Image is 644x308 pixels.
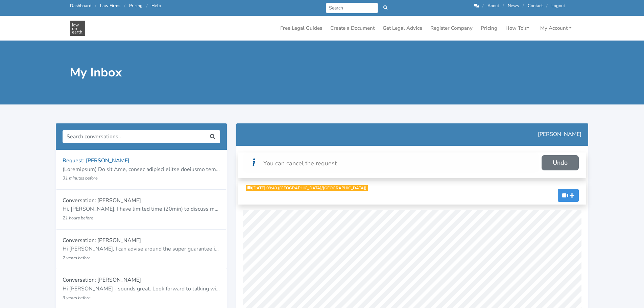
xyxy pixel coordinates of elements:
[250,157,337,169] div: You can cancel the request
[326,3,378,13] input: Search
[63,236,220,245] p: Conversation: [PERSON_NAME]
[523,3,524,9] span: /
[551,3,565,9] a: Logout
[380,22,425,35] a: Get Legal Advice
[482,3,484,9] span: /
[63,130,206,143] input: Search conversations..
[503,22,532,35] a: How To's
[508,3,519,9] a: News
[70,3,91,9] a: Dashboard
[63,295,91,301] small: 3 years before
[538,22,574,35] a: My Account
[546,3,548,9] span: /
[246,185,368,191] a: [DATE] 09:40 ([GEOGRAPHIC_DATA]/[GEOGRAPHIC_DATA])
[243,130,581,139] p: [PERSON_NAME]
[63,255,91,261] small: 2 years before
[478,22,500,35] a: Pricing
[63,165,220,174] p: (Loremipsum) Do sit Ame, consec adipisci elitse doeiusmo tem incidi utlabor etdo MAG aliquae ad m...
[63,276,220,285] p: Conversation: [PERSON_NAME]
[487,3,499,9] a: About
[70,65,317,80] h1: My Inbox
[63,157,220,165] p: Request: [PERSON_NAME]
[328,22,377,35] a: Create a Document
[146,3,148,9] span: /
[100,3,120,9] a: Law Firms
[63,245,220,254] p: Hi [PERSON_NAME], I can advise around the super guarantee issues and whether you are an employee ...
[95,3,96,9] span: /
[63,205,220,214] p: Hi, [PERSON_NAME]. I have limited time (20min) to discuss my issues with you. I truly appreciate ...
[63,285,220,293] p: Hi [PERSON_NAME] - sounds great. Look forward to talking with you at 11am [DATE].
[70,21,85,36] img: Law On Earth
[56,230,227,269] a: Conversation: [PERSON_NAME] Hi [PERSON_NAME], I can advise around the super guarantee issues and ...
[63,175,98,181] small: 31 minutes before
[151,3,161,9] a: Help
[63,215,93,221] small: 21 hours before
[428,22,475,35] a: Register Company
[542,155,579,170] a: Undo
[129,3,143,9] a: Pricing
[528,3,543,9] a: Contact
[56,190,227,230] a: Conversation: [PERSON_NAME] Hi, [PERSON_NAME]. I have limited time (20min) to discuss my issues w...
[503,3,504,9] span: /
[56,150,227,190] a: Request: [PERSON_NAME] (Loremipsum) Do sit Ame, consec adipisci elitse doeiusmo tem incidi utlabo...
[278,22,325,35] a: Free Legal Guides
[124,3,125,9] span: /
[63,196,220,205] p: Conversation: [PERSON_NAME]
